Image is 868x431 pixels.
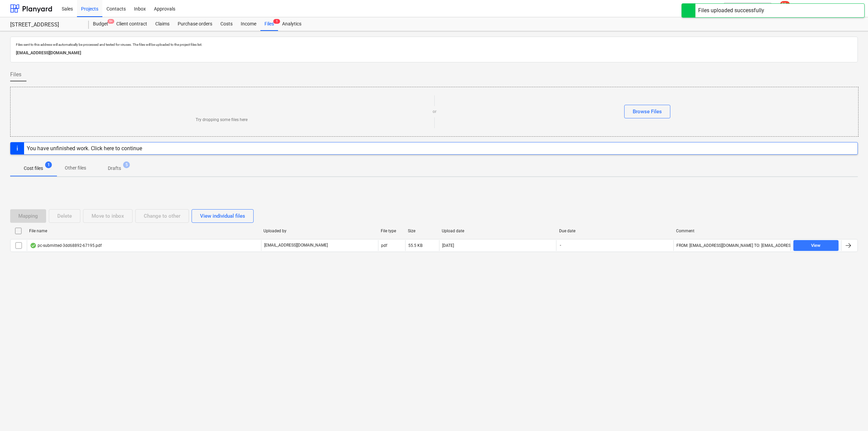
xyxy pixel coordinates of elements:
[30,243,102,248] div: pc-submitted-3dd68892-67195.pdf
[381,243,387,248] div: pdf
[633,107,662,116] div: Browse Files
[273,19,280,24] span: 1
[260,17,278,31] a: Files1
[264,242,328,248] p: [EMAIL_ADDRESS][DOMAIN_NAME]
[260,17,278,31] div: Files
[196,117,248,123] p: Try dropping some files here
[192,209,254,223] button: View individual files
[216,17,237,31] a: Costs
[16,50,852,57] p: [EMAIL_ADDRESS][DOMAIN_NAME]
[112,17,151,31] a: Client contract
[811,242,821,250] div: View
[698,6,764,15] div: Files uploaded successfully
[89,17,112,31] a: Budget9+
[559,229,671,233] div: Due date
[151,17,174,31] a: Claims
[263,229,375,233] div: Uploaded by
[834,398,868,431] iframe: Chat Widget
[442,243,454,248] div: [DATE]
[278,17,305,31] a: Analytics
[381,229,402,233] div: File type
[408,243,422,248] div: 55.5 KB
[200,212,245,220] div: View individual files
[10,87,859,137] div: Try dropping some files hereorBrowse Files
[408,229,436,233] div: Size
[442,229,554,233] div: Upload date
[89,17,112,31] div: Budget
[30,243,37,248] div: OCR finished
[174,17,216,31] a: Purchase orders
[123,161,130,168] span: 5
[29,229,258,233] div: File name
[24,165,43,172] p: Cost files
[108,165,121,172] p: Drafts
[237,17,260,31] a: Income
[10,71,21,79] span: Files
[624,105,670,118] button: Browse Files
[45,161,52,168] span: 1
[559,242,562,248] span: -
[793,240,839,251] button: View
[433,109,436,115] p: or
[10,21,81,28] div: [STREET_ADDRESS]
[16,42,852,47] p: Files sent to this address will automatically be processed and tested for viruses. The files will...
[65,164,86,172] p: Other files
[27,145,142,152] div: You have unfinished work. Click here to continue
[676,229,788,233] div: Comment
[107,19,114,24] span: 9+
